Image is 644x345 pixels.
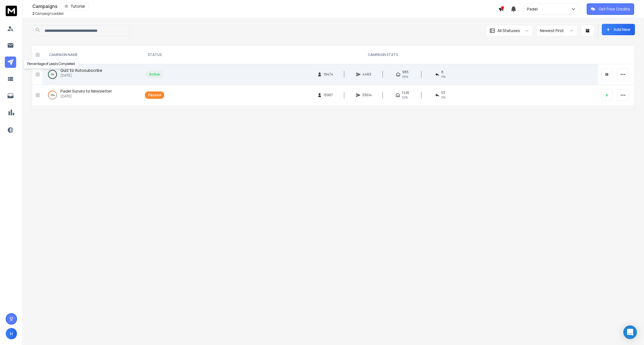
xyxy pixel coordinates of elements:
[50,92,55,98] p: 33 %
[536,25,577,36] button: Newest First
[32,2,498,10] div: Campaigns
[142,46,168,64] th: STATUS
[51,72,54,77] p: 5 %
[42,85,142,106] td: 33%Padel Survey to Newsletter[DATE]
[32,11,64,16] p: Campaigns added
[324,93,333,97] span: 13967
[60,68,102,73] a: Quiz to Autosubscribe
[587,3,634,15] button: Get Free Credits
[599,6,630,12] p: Get Free Credits
[441,70,444,74] span: 8
[149,72,160,77] div: Active
[32,11,35,16] span: 2
[602,24,635,35] button: Add New
[168,46,598,64] th: CAMPAIGN STATS
[441,95,445,100] span: 0 %
[402,70,409,74] span: 985
[24,59,79,69] div: Percentage of Leads Completed
[42,64,142,85] td: 5%Quiz to Autosubscribe[DATE]
[362,93,372,97] span: 33614
[61,2,88,10] button: Tutorial
[324,72,333,77] span: 19474
[148,93,161,97] div: Paused
[497,28,520,34] p: All Statuses
[402,74,408,79] span: 56 %
[6,328,17,339] button: H
[42,46,142,64] th: CAMPAIGN NAME
[441,91,445,95] span: 53
[402,95,408,100] span: 50 %
[60,88,112,94] a: Padel Survey to Newsletter
[623,325,637,339] div: Open Intercom Messenger
[362,72,371,77] span: 4483
[60,73,102,78] p: [DATE]
[60,68,102,73] span: Quiz to Autosubscribe
[402,91,409,95] span: 7418
[60,94,112,99] p: [DATE]
[441,74,445,79] span: 0 %
[527,6,540,12] p: Padel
